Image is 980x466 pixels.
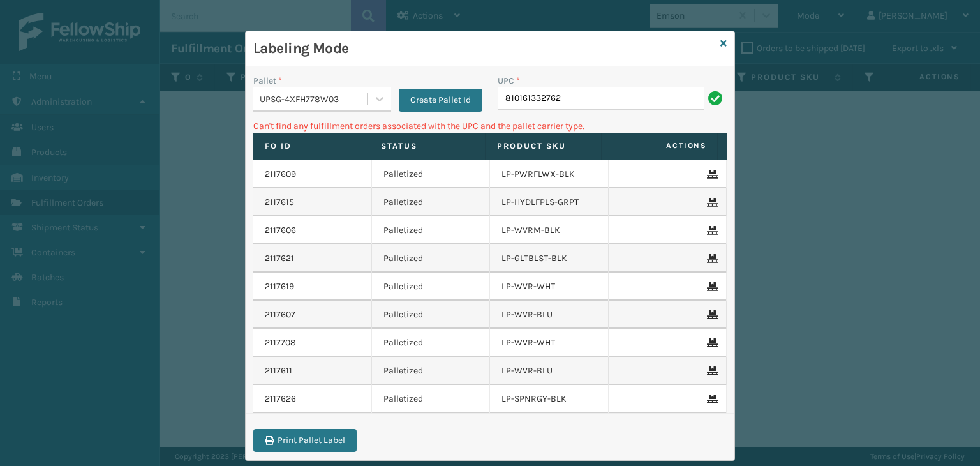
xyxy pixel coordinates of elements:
td: Palletized [372,188,491,216]
a: 2117619 [265,280,294,293]
td: LP-PWRFLWX-BLK [490,160,609,188]
p: Can't find any fulfillment orders associated with the UPC and the pallet carrier type. [253,119,727,133]
a: 2117609 [265,168,296,181]
label: Status [381,140,473,152]
i: Remove From Pallet [707,198,715,207]
button: Create Pallet Id [399,89,482,112]
label: UPC [498,74,520,87]
span: Actions [605,135,715,156]
a: 2117611 [265,365,292,377]
i: Remove From Pallet [707,366,715,375]
i: Remove From Pallet [707,226,715,235]
label: Product SKU [497,140,590,152]
i: Remove From Pallet [707,254,715,263]
a: 2117621 [265,252,294,265]
a: 2117615 [265,196,294,209]
div: UPSG-4XFH778W03 [260,93,369,106]
a: 2117607 [265,308,295,321]
a: 2117626 [265,393,296,405]
td: LP-WVR-BLU [490,357,609,385]
i: Remove From Pallet [707,310,715,319]
td: Palletized [372,216,491,244]
td: LP-WVR-WHT [490,329,609,357]
td: Palletized [372,357,491,385]
td: Palletized [372,160,491,188]
td: LP-WVR-BLU [490,301,609,329]
a: 2117606 [265,224,296,237]
i: Remove From Pallet [707,338,715,347]
td: LP-GLTBLST-BLK [490,244,609,273]
h3: Labeling Mode [253,39,715,58]
td: Palletized [372,273,491,301]
label: Fo Id [265,140,357,152]
td: LP-HYDLFPLS-GRPT [490,188,609,216]
td: Palletized [372,244,491,273]
td: Palletized [372,301,491,329]
i: Remove From Pallet [707,282,715,291]
button: Print Pallet Label [253,429,357,452]
i: Remove From Pallet [707,170,715,179]
a: 2117708 [265,336,296,349]
td: LP-WVR-WHT [490,273,609,301]
td: LP-WVRM-BLK [490,216,609,244]
i: Remove From Pallet [707,395,715,403]
td: Palletized [372,329,491,357]
td: LP-SPNRGY-BLK [490,385,609,413]
label: Pallet [253,74,282,87]
td: Palletized [372,385,491,413]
